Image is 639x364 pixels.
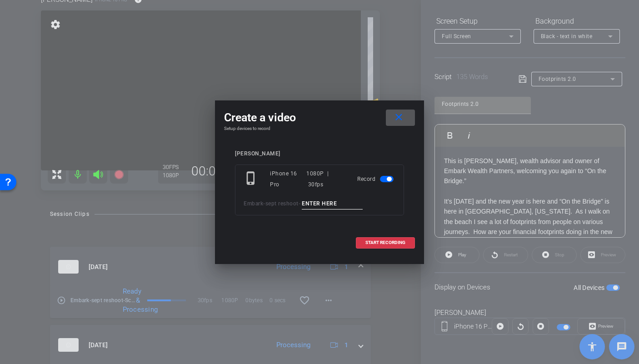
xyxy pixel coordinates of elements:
[357,168,395,190] div: Record
[244,171,260,187] mat-icon: phone_iphone
[302,198,363,209] input: ENTER HERE
[265,200,299,207] span: sept reshoot
[306,168,344,190] div: 1080P | 30fps
[299,200,301,207] span: -
[365,240,405,245] span: START RECORDING
[224,126,415,131] h4: Setup devices to record
[263,200,265,207] span: -
[224,110,415,126] div: Create a video
[235,150,404,157] div: [PERSON_NAME]
[244,200,263,207] span: Embark
[356,237,415,249] button: START RECORDING
[393,112,404,123] mat-icon: close
[270,168,306,190] div: iPhone 16 Pro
